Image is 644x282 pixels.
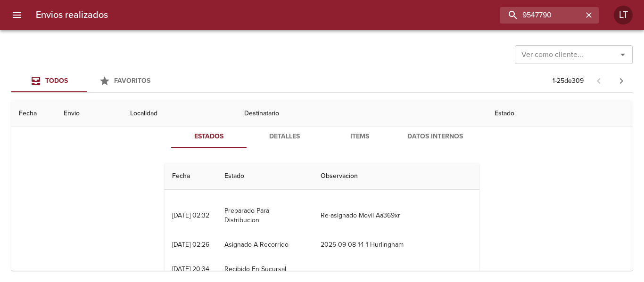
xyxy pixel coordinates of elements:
[610,70,633,92] span: Pagina siguiente
[123,100,237,127] th: Localidad
[313,199,479,233] td: Re-asignado Movil Aa369xr
[500,7,583,24] input: buscar
[114,77,150,85] span: Favoritos
[217,199,313,233] td: Preparado Para Distribucion
[252,131,316,143] span: Detalles
[45,77,68,85] span: Todos
[177,131,241,143] span: Estados
[171,125,473,148] div: Tabs detalle de guia
[553,76,584,86] p: 1 - 25 de 309
[403,131,467,143] span: Datos Internos
[313,233,479,257] td: 2025-09-08-14-1 Hurlingham
[313,163,479,190] th: Observacion
[614,6,633,24] div: LT
[614,6,633,24] div: Abrir información de usuario
[36,8,108,23] h6: Envios realizados
[587,76,610,85] span: Pagina anterior
[11,70,162,92] div: Tabs Envios
[11,100,56,127] th: Fecha
[237,100,487,127] th: Destinatario
[616,48,629,61] button: Abrir
[172,211,209,219] div: [DATE] 02:32
[328,131,392,143] span: Items
[172,241,209,249] div: [DATE] 02:26
[217,257,313,282] td: Recibido En Sucursal
[487,100,633,127] th: Estado
[217,233,313,257] td: Asignado A Recorrido
[6,4,28,26] button: menu
[56,100,123,127] th: Envio
[165,163,217,190] th: Fecha
[217,163,313,190] th: Estado
[172,265,209,273] div: [DATE] 20:34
